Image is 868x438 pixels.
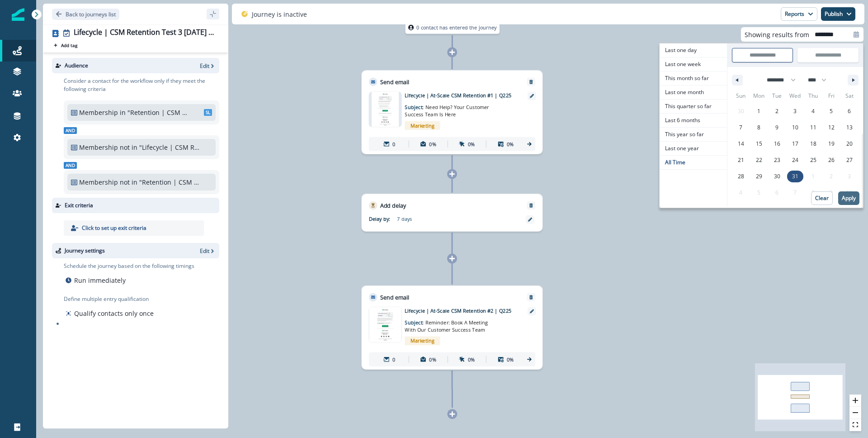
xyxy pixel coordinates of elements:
button: 30 [768,168,786,185]
button: Add tag [52,42,79,49]
p: Audience [65,62,88,70]
div: Add delayRemoveDelay by:7 days [362,194,543,231]
span: Last 6 months [660,114,727,127]
p: Edit [200,62,209,70]
p: 0% [507,140,514,148]
span: 30 [774,168,780,185]
button: Last one month [660,86,727,100]
span: Thu [804,89,822,103]
span: Marketing [405,336,440,345]
span: And [64,127,77,134]
button: 19 [822,136,840,152]
button: Last one day [660,43,727,57]
button: 14 [732,136,750,152]
button: 16 [768,136,786,152]
button: 28 [732,168,750,185]
button: 23 [768,152,786,168]
span: And [64,162,77,169]
span: 21 [738,152,744,168]
button: 10 [786,119,804,136]
button: Clear [811,191,833,205]
p: Run immediately [74,276,126,285]
button: Publish [821,7,855,21]
p: Schedule the journey based on the following timings [64,262,194,270]
button: 13 [840,119,859,136]
span: Last one day [660,43,727,57]
p: Journey settings [65,247,105,255]
button: This year so far [660,128,727,142]
span: Wed [786,89,804,103]
p: "Retention | CSM At-Scale Retention #3 | Q225" [127,108,189,117]
button: 6 [840,103,859,119]
span: 23 [774,152,780,168]
button: 15 [750,136,768,152]
button: sidebar collapse toggle [207,9,219,19]
span: Mon [750,89,768,103]
p: 0% [429,356,436,363]
button: 17 [786,136,804,152]
button: 4 [804,103,822,119]
p: 0% [468,356,475,363]
img: email asset unavailable [372,92,399,127]
span: Fri [822,89,840,103]
p: 7 days [397,215,485,223]
button: 27 [840,152,859,168]
p: Journey is inactive [252,10,307,19]
button: This quarter so far [660,100,727,114]
button: 8 [750,119,768,136]
span: 1 [757,103,760,119]
button: 24 [786,152,804,168]
p: Add delay [380,201,406,210]
span: Last one year [660,142,727,155]
span: Sun [732,89,750,103]
button: 31 [786,168,804,185]
span: 22 [756,152,762,168]
button: fit view [849,419,861,431]
p: Exit criteria [65,201,93,209]
button: 11 [804,119,822,136]
button: Last 6 months [660,114,727,128]
p: Subject: [405,314,493,333]
button: Last one year [660,142,727,156]
button: This month so far [660,71,727,86]
span: 31 [792,168,798,185]
p: Clear [815,195,829,201]
p: Membership [79,177,118,187]
p: Edit [200,247,209,255]
button: 26 [822,152,840,168]
p: "Retention | CSM At-Scale Meeting #2 | Q225" [139,177,200,187]
p: Subject: [405,99,493,118]
button: Remove [525,80,537,85]
p: Define multiple entry qualification [64,295,156,303]
button: All Time [660,156,727,170]
p: 0% [468,140,475,148]
button: zoom out [849,407,861,419]
span: 2 [775,103,778,119]
button: 20 [840,136,859,152]
span: 16 [774,136,780,152]
p: Apply [842,195,856,201]
p: Back to journeys list [66,10,116,18]
p: 0 contact has entered the journey [416,24,496,31]
button: 1 [750,103,768,119]
span: This quarter so far [660,100,727,113]
button: 9 [768,119,786,136]
span: 15 [756,136,762,152]
div: Lifecycle | CSM Retention Test 3 [DATE] |Q225 [74,28,216,38]
span: 29 [756,168,762,185]
span: 20 [846,136,853,152]
span: Sat [840,89,859,103]
span: 25 [810,152,816,168]
img: email asset unavailable [369,307,401,343]
p: not in [120,177,137,187]
span: This year so far [660,128,727,141]
p: 0 [392,356,395,363]
span: 17 [792,136,798,152]
button: 25 [804,152,822,168]
img: Inflection [12,8,24,21]
span: 27 [846,152,853,168]
button: zoom in [849,395,861,407]
button: 12 [822,119,840,136]
p: Click to set up exit criteria [82,224,146,232]
span: 8 [757,119,760,136]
